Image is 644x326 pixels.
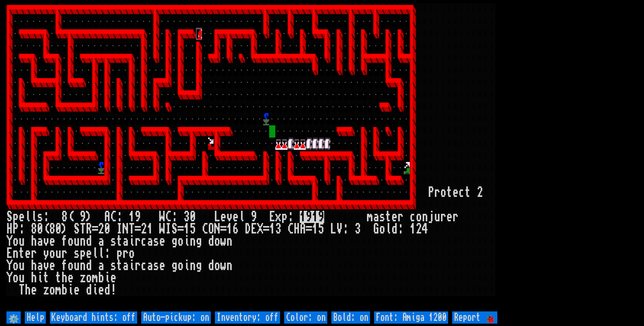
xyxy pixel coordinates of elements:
div: 3 [355,223,361,235]
div: E [6,247,13,260]
div: r [434,186,440,199]
div: o [13,235,19,247]
div: : [116,211,123,223]
div: e [159,260,165,272]
div: z [43,284,49,296]
div: l [385,223,391,235]
div: o [214,260,220,272]
div: T [19,284,25,296]
div: c [141,260,147,272]
div: E [251,223,257,235]
div: z [80,272,86,284]
div: p [80,247,86,260]
div: 1 [129,211,135,223]
div: 2 [416,223,422,235]
div: : [288,211,294,223]
input: Keyboard hints: off [50,311,137,324]
div: 2 [141,223,147,235]
div: ) [86,211,92,223]
div: D [245,223,251,235]
div: 3 [184,211,190,223]
div: a [98,235,104,247]
div: u [74,235,80,247]
div: 3 [275,223,281,235]
div: a [373,211,379,223]
div: r [398,211,404,223]
div: S [171,223,178,235]
div: = [178,223,184,235]
div: n [226,235,233,247]
div: o [68,260,74,272]
div: S [6,211,13,223]
div: Y [6,235,13,247]
div: 8 [31,223,37,235]
mark: 9 [318,211,324,223]
div: b [98,272,104,284]
div: i [129,235,135,247]
div: d [86,284,92,296]
div: p [116,247,123,260]
mark: 1 [300,211,306,223]
div: 1 [184,223,190,235]
div: 8 [61,211,68,223]
div: = [92,223,98,235]
div: v [43,235,49,247]
div: s [153,260,159,272]
div: e [220,211,226,223]
div: = [306,223,312,235]
div: : [43,211,49,223]
div: y [43,247,49,260]
div: a [147,235,153,247]
div: o [379,223,385,235]
div: 5 [318,223,324,235]
input: Auto-pickup: on [141,311,211,324]
div: i [92,284,98,296]
div: o [86,272,92,284]
div: 0 [190,211,196,223]
div: C [202,223,208,235]
div: n [190,235,196,247]
div: e [110,272,116,284]
div: E [269,211,275,223]
div: A [300,223,306,235]
div: i [184,260,190,272]
div: n [422,211,428,223]
div: l [92,247,98,260]
div: o [49,247,55,260]
div: : [398,223,404,235]
div: 2 [477,186,483,199]
div: T [80,223,86,235]
div: d [104,284,110,296]
div: i [129,260,135,272]
div: h [61,272,68,284]
div: : [171,211,178,223]
div: = [263,223,269,235]
div: t [385,211,391,223]
input: Font: Amiga 1200 [374,311,448,324]
div: = [220,223,226,235]
div: o [129,247,135,260]
div: r [135,260,141,272]
div: g [171,235,178,247]
div: t [19,247,25,260]
div: l [98,247,104,260]
div: o [13,272,19,284]
div: 1 [269,223,275,235]
div: L [330,223,336,235]
div: i [184,235,190,247]
div: o [68,235,74,247]
div: t [116,260,123,272]
div: C [288,223,294,235]
div: 1 [226,223,233,235]
div: N [123,223,129,235]
div: g [196,260,202,272]
div: R [86,223,92,235]
div: n [80,260,86,272]
div: r [453,211,459,223]
div: L [214,211,220,223]
div: e [453,186,459,199]
div: u [74,260,80,272]
div: u [55,247,61,260]
div: = [135,223,141,235]
div: e [25,247,31,260]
